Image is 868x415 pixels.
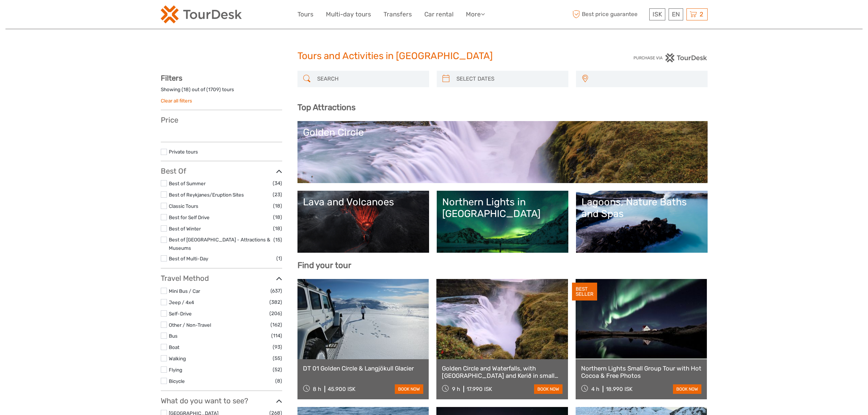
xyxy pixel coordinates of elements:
div: 18.990 ISK [606,386,632,392]
a: Transfers [384,9,412,20]
a: Northern Lights Small Group Tour with Hot Cocoa & Free Photos [581,365,702,380]
a: Bus [169,333,178,339]
a: DT 01 Golden Circle & Langjökull Glacier [303,365,424,372]
span: (15) [273,236,282,244]
a: Golden Circle and Waterfalls, with [GEOGRAPHIC_DATA] and Kerið in small group [442,365,563,380]
a: Tours [297,9,314,20]
span: (206) [269,309,282,318]
img: PurchaseViaTourDesk.png [633,53,707,62]
a: Best for Self Drive [169,214,210,220]
span: 8 h [313,386,321,392]
div: Showing ( ) out of ( ) tours [161,86,282,97]
h3: Best Of [161,167,282,175]
span: (1) [276,254,282,263]
b: Find your tour [297,260,351,270]
span: (114) [271,331,282,340]
div: Golden Circle [303,127,702,138]
span: 2 [698,11,704,18]
a: Multi-day tours [326,9,371,20]
div: Northern Lights in [GEOGRAPHIC_DATA] [442,196,563,220]
b: Top Attractions [297,102,355,112]
span: (93) [273,343,282,351]
a: Golden Circle [303,127,702,178]
a: Northern Lights in [GEOGRAPHIC_DATA] [442,196,563,247]
span: (8) [275,377,282,385]
strong: Filters [161,74,182,82]
span: (382) [269,298,282,306]
a: Clear all filters [161,98,192,104]
a: book now [673,384,701,394]
label: 1709 [208,86,219,93]
div: Lagoons, Nature Baths and Spas [581,196,702,220]
a: Best of [GEOGRAPHIC_DATA] - Attractions & Museums [169,237,270,251]
div: BEST SELLER [572,283,597,301]
h3: What do you want to see? [161,396,282,405]
span: (162) [270,321,282,329]
span: (52) [273,365,282,374]
a: Bicycle [169,378,185,384]
a: book now [395,384,423,394]
a: Flying [169,367,182,373]
a: Self-Drive [169,311,192,317]
a: Jeep / 4x4 [169,299,194,305]
h1: Tours and Activities in [GEOGRAPHIC_DATA] [297,50,571,62]
span: (55) [273,354,282,362]
a: Mini Bus / Car [169,288,200,294]
div: EN [669,8,683,20]
a: Other / Non-Travel [169,322,211,328]
a: Lagoons, Nature Baths and Spas [581,196,702,247]
label: 18 [183,86,189,93]
h3: Travel Method [161,274,282,283]
span: (637) [270,287,282,295]
span: 9 h [452,386,460,392]
span: 4 h [591,386,599,392]
a: Classic Tours [169,203,198,209]
a: Lava and Volcanoes [303,196,424,247]
input: SEARCH [314,73,425,85]
a: More [466,9,485,20]
a: Private tours [169,149,198,155]
img: 120-15d4194f-c635-41b9-a512-a3cb382bfb57_logo_small.png [161,5,242,23]
a: Car rental [424,9,454,20]
span: (34) [273,179,282,187]
a: Walking [169,356,186,361]
span: ISK [653,11,662,18]
span: Best price guarantee [571,8,647,20]
span: (23) [273,190,282,199]
a: Best of Reykjanes/Eruption Sites [169,192,244,198]
input: SELECT DATES [454,73,565,85]
a: Best of Multi-Day [169,256,208,261]
a: Best of Summer [169,181,206,186]
a: Best of Winter [169,226,201,232]
a: Boat [169,344,179,350]
span: (18) [273,202,282,210]
a: book now [534,384,563,394]
div: Lava and Volcanoes [303,196,424,208]
h3: Price [161,116,282,124]
div: 17.990 ISK [467,386,492,392]
span: (18) [273,213,282,221]
div: 45.900 ISK [328,386,355,392]
span: (18) [273,224,282,233]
